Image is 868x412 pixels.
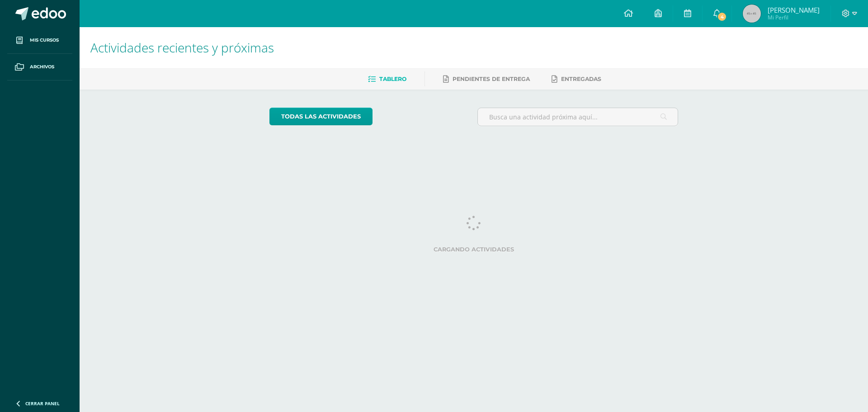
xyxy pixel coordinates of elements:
[90,39,274,56] span: Actividades recientes y próximas
[478,108,678,126] input: Busca una actividad próxima aquí...
[453,76,530,82] span: Pendientes de entrega
[269,108,373,125] a: todas las Actividades
[768,5,820,14] span: [PERSON_NAME]
[552,72,601,86] a: Entregadas
[443,72,530,86] a: Pendientes de entrega
[30,63,54,71] span: Archivos
[561,76,601,82] span: Entregadas
[269,246,679,253] label: Cargando actividades
[30,37,59,44] span: Mis cursos
[25,400,60,407] span: Cerrar panel
[717,12,727,22] span: 4
[768,14,820,21] span: Mi Perfil
[7,27,72,54] a: Mis cursos
[7,54,72,81] a: Archivos
[379,76,406,82] span: Tablero
[743,5,761,23] img: 45x45
[368,72,406,86] a: Tablero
